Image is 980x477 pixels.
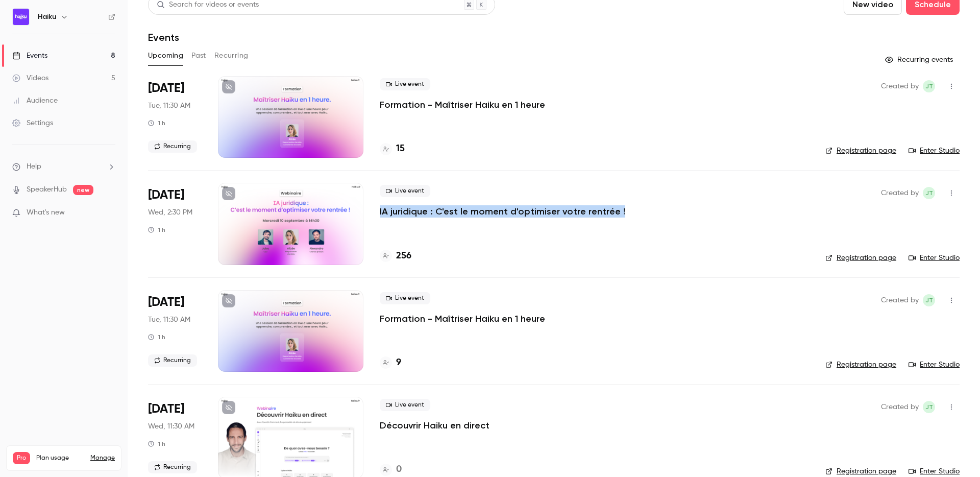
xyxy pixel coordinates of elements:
[925,294,933,306] span: jT
[825,466,896,476] a: Registration page
[12,51,47,61] div: Events
[27,161,41,172] span: Help
[396,463,402,476] h4: 0
[881,187,919,199] span: Created by
[925,401,933,413] span: jT
[881,294,919,306] span: Created by
[396,356,401,370] h4: 9
[909,360,960,370] a: Enter Studio
[148,80,184,97] span: [DATE]
[148,31,179,43] h1: Events
[148,294,184,311] span: [DATE]
[380,185,430,197] span: Live event
[27,184,67,195] a: SpeakerHub
[380,205,625,218] a: IA juridique : C'est le moment d'optimiser votre rentrée !
[380,78,430,90] span: Live event
[214,47,249,64] button: Recurring
[909,146,960,156] a: Enter Studio
[148,354,197,367] span: Recurring
[148,187,184,203] span: [DATE]
[380,142,405,156] a: 15
[73,185,93,195] span: new
[396,249,411,263] h4: 256
[380,399,430,411] span: Live event
[380,419,489,432] a: Découvrir Haiku en direct
[923,80,935,92] span: jean Touzet
[396,142,405,156] h4: 15
[191,47,206,64] button: Past
[148,315,190,325] span: Tue, 11:30 AM
[380,292,430,304] span: Live event
[380,313,545,325] a: Formation - Maîtriser Haiku en 1 heure
[27,207,65,218] span: What's new
[148,226,165,234] div: 1 h
[36,454,84,462] span: Plan usage
[148,76,202,158] div: Sep 9 Tue, 11:30 AM (Europe/Paris)
[148,140,197,153] span: Recurring
[923,187,935,199] span: jean Touzet
[148,207,192,218] span: Wed, 2:30 PM
[13,452,30,464] span: Pro
[148,119,165,127] div: 1 h
[148,183,202,265] div: Sep 10 Wed, 2:30 PM (Europe/Paris)
[12,161,115,172] li: help-dropdown-opener
[148,333,165,341] div: 1 h
[90,454,115,462] a: Manage
[923,294,935,306] span: jean Touzet
[12,96,58,106] div: Audience
[880,52,960,68] button: Recurring events
[380,249,411,263] a: 256
[148,47,183,64] button: Upcoming
[825,360,896,370] a: Registration page
[148,421,194,432] span: Wed, 11:30 AM
[925,80,933,92] span: jT
[148,461,197,473] span: Recurring
[148,440,165,448] div: 1 h
[380,99,545,111] a: Formation - Maîtriser Haiku en 1 heure
[825,146,896,156] a: Registration page
[38,12,56,22] h6: Haiku
[380,463,402,476] a: 0
[148,101,190,111] span: Tue, 11:30 AM
[148,290,202,372] div: Sep 16 Tue, 11:30 AM (Europe/Paris)
[380,356,401,370] a: 9
[909,466,960,476] a: Enter Studio
[148,401,184,417] span: [DATE]
[13,9,29,25] img: Haiku
[881,80,919,92] span: Created by
[825,253,896,263] a: Registration page
[925,187,933,199] span: jT
[923,401,935,413] span: jean Touzet
[12,118,53,128] div: Settings
[909,253,960,263] a: Enter Studio
[881,401,919,413] span: Created by
[12,73,48,83] div: Videos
